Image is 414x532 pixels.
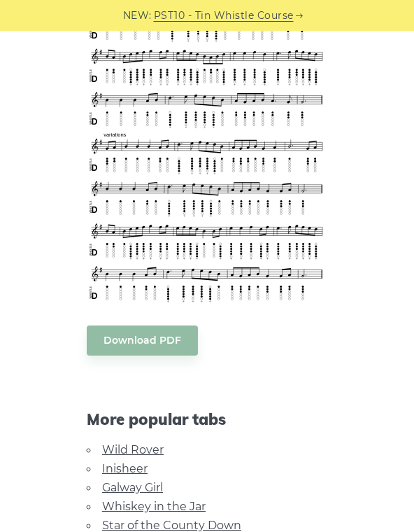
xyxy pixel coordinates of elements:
a: Download PDF [87,325,198,355]
a: Inisheer [102,462,148,475]
a: Wild Rover [102,443,164,456]
span: More popular tabs [87,410,327,428]
a: PST10 - Tin Whistle Course [154,8,294,24]
a: Whiskey in the Jar [102,500,206,513]
a: Galway Girl [102,481,163,494]
span: NEW: [123,8,152,24]
a: Star of the County Down [102,519,241,532]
